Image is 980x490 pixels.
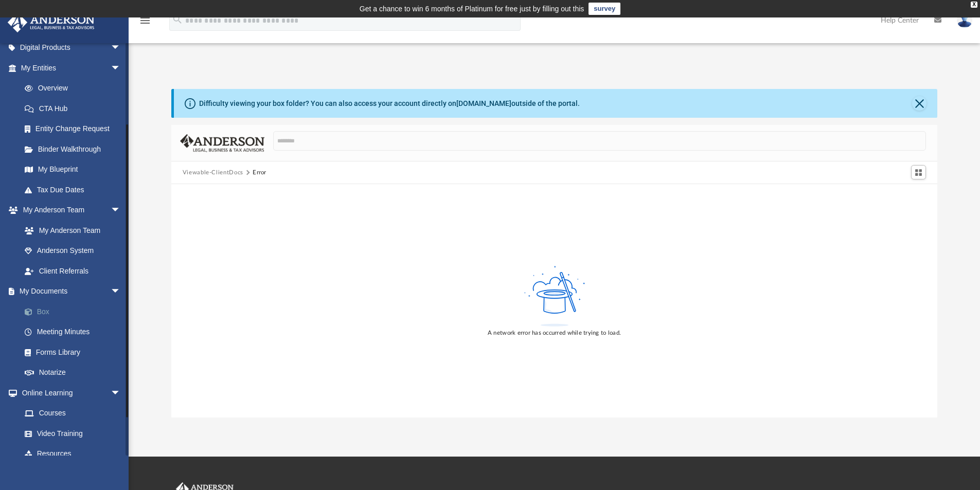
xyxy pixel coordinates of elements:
[14,139,136,159] a: Binder Walkthrough
[5,12,98,32] img: Anderson Advisors Platinum Portal
[14,220,126,241] a: My Anderson Team
[111,383,131,404] span: arrow_drop_down
[971,2,977,8] div: close
[253,168,266,177] div: Error
[14,444,131,464] a: Resources
[111,38,131,59] span: arrow_drop_down
[7,383,131,403] a: Online Learningarrow_drop_down
[139,20,151,27] a: menu
[183,168,243,177] button: Viewable-ClientDocs
[14,301,136,322] a: Box
[199,98,580,109] div: Difficulty viewing your box folder? You can also access your account directly on outside of the p...
[360,3,584,15] div: Get a chance to win 6 months of Platinum for free just by filling out this
[14,159,131,180] a: My Blueprint
[111,200,131,221] span: arrow_drop_down
[14,179,136,200] a: Tax Due Dates
[957,13,972,28] img: User Pic
[589,3,620,15] a: survey
[488,329,621,338] div: A network error has occurred while trying to load.
[7,38,136,58] a: Digital Productsarrow_drop_down
[14,78,136,99] a: Overview
[14,241,131,261] a: Anderson System
[14,98,136,119] a: CTA Hub
[14,261,131,281] a: Client Referrals
[912,96,926,111] button: Close
[14,119,136,139] a: Entity Change Request
[456,99,511,107] a: [DOMAIN_NAME]
[14,342,131,362] a: Forms Library
[7,58,136,78] a: My Entitiesarrow_drop_down
[7,200,131,221] a: My Anderson Teamarrow_drop_down
[172,14,183,25] i: search
[111,281,131,302] span: arrow_drop_down
[273,131,926,151] input: Search files and folders
[111,58,131,79] span: arrow_drop_down
[911,165,926,179] button: Switch to Grid View
[14,362,136,383] a: Notarize
[14,423,126,444] a: Video Training
[7,281,136,302] a: My Documentsarrow_drop_down
[139,14,151,27] i: menu
[14,403,131,424] a: Courses
[14,322,136,342] a: Meeting Minutes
